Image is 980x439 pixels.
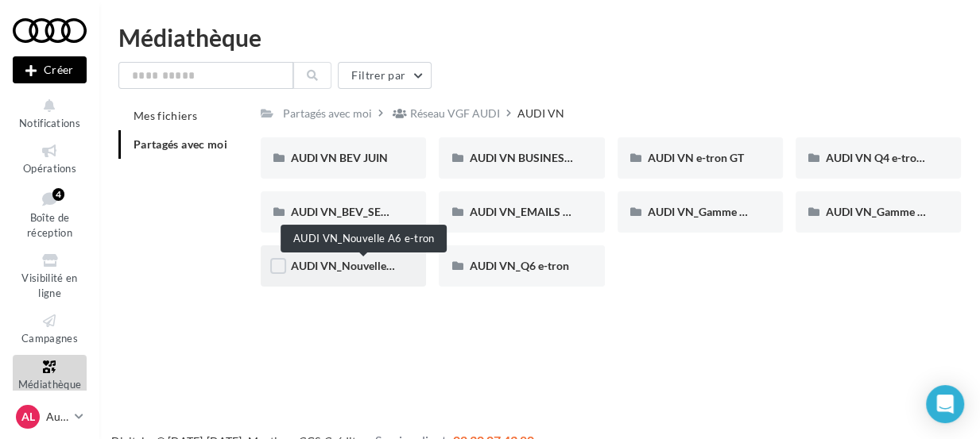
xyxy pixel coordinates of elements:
[469,259,568,272] span: AUDI VN_Q6 e-tron
[52,188,64,201] div: 4
[13,56,87,83] div: Nouvelle campagne
[291,151,388,164] span: AUDI VN BEV JUIN
[13,402,87,432] a: AL Audi LAON
[13,185,87,243] a: Boîte de réception4
[13,94,87,133] button: Notifications
[648,205,819,218] span: AUDI VN_Gamme 100% électrique
[410,106,500,121] div: Réseau VGF AUDI
[27,211,72,239] span: Boîte de réception
[134,109,197,122] span: Mes fichiers
[19,117,80,129] span: Notifications
[338,62,432,89] button: Filtrer par
[18,378,82,391] span: Médiathèque
[23,162,76,175] span: Opérations
[291,259,436,272] span: AUDI VN_Nouvelle A6 e-tron
[13,139,87,178] a: Opérations
[281,225,447,252] div: AUDI VN_Nouvelle A6 e-tron
[21,332,78,345] span: Campagnes
[46,409,68,425] p: Audi LAON
[826,205,966,218] span: AUDI VN_Gamme Q8 e-tron
[21,409,35,425] span: AL
[21,271,77,299] span: Visibilité en ligne
[13,248,87,302] a: Visibilité en ligne
[826,151,974,164] span: AUDI VN Q4 e-tron sans offre
[118,25,961,49] div: Médiathèque
[283,106,372,121] div: Partagés avec moi
[13,56,87,83] button: Créer
[13,355,87,394] a: Médiathèque
[517,106,564,121] div: AUDI VN
[648,151,744,164] span: AUDI VN e-tron GT
[926,385,964,423] div: Open Intercom Messenger
[469,205,636,218] span: AUDI VN_EMAILS COMMANDES
[291,205,432,218] span: AUDI VN_BEV_SEPTEMBRE
[13,309,87,348] a: Campagnes
[469,151,639,164] span: AUDI VN BUSINESS JUIN VN JPO
[134,137,227,151] span: Partagés avec moi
